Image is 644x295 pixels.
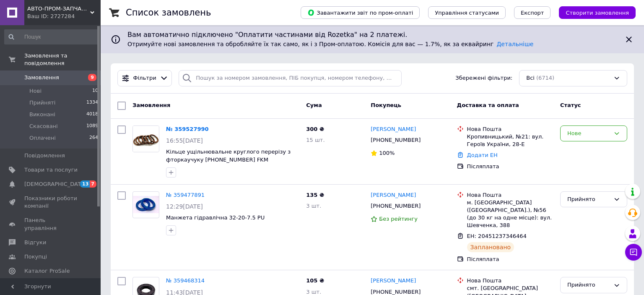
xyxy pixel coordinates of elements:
[24,180,86,188] span: [DEMOGRAPHIC_DATA]
[521,10,544,16] span: Експорт
[455,74,512,82] span: Збережені фільтри:
[467,191,553,199] div: Нова Пошта
[559,6,636,19] button: Створити замовлення
[551,9,636,16] a: Створити замовлення
[496,41,533,47] a: Детальніше
[467,133,553,148] div: Кропивницький, №21: вул. Героїв України, 28-Е
[625,244,642,261] button: Чат з покупцем
[88,74,96,81] span: 9
[306,203,321,209] span: 3 шт.
[132,191,159,218] a: Фото товару
[371,125,416,133] a: [PERSON_NAME]
[166,137,203,144] span: 16:55[DATE]
[301,6,420,19] button: Завантажити звіт по пром-оплаті
[371,191,416,199] a: [PERSON_NAME]
[86,99,98,107] span: 1334
[428,6,506,19] button: Управління статусами
[126,8,211,18] h1: Список замовлень
[435,10,499,16] span: Управління статусами
[133,126,159,152] img: Фото товару
[127,30,617,40] span: Вам автоматично підключено "Оплатити частинами від Rozetka" на 2 платежі.
[132,102,170,108] span: Замовлення
[133,196,159,214] img: Фото товару
[29,134,56,142] span: Оплачені
[86,111,98,118] span: 4018
[166,214,265,221] a: Манжета гідравлічна 32-20-7.5 PU
[567,129,610,138] div: Нове
[371,102,401,108] span: Покупець
[306,277,324,284] span: 105 ₴
[89,134,98,142] span: 264
[24,253,47,261] span: Покупці
[29,87,42,95] span: Нові
[467,277,553,285] div: Нова Пошта
[24,152,65,159] span: Повідомлення
[29,111,55,118] span: Виконані
[467,233,527,239] span: ЕН: 20451237346464
[467,163,553,170] div: Післяплата
[24,195,78,210] span: Показники роботи компанії
[379,150,395,156] span: 100%
[467,152,498,158] a: Додати ЕН
[166,277,205,284] a: № 359468314
[371,277,416,285] a: [PERSON_NAME]
[379,216,418,222] span: Без рейтингу
[24,52,101,67] span: Замовлення та повідомлення
[467,256,553,263] div: Післяплата
[132,125,159,152] a: Фото товару
[24,74,59,81] span: Замовлення
[27,13,101,20] div: Ваш ID: 2727284
[133,74,156,82] span: Фільтри
[566,10,629,16] span: Створити замовлення
[24,217,78,232] span: Панель управління
[80,180,90,188] span: 13
[29,123,58,130] span: Скасовані
[24,267,70,275] span: Каталог ProSale
[526,74,535,82] span: Всі
[24,239,46,246] span: Відгуки
[514,6,551,19] button: Експорт
[4,29,99,44] input: Пошук
[86,123,98,130] span: 1089
[369,201,422,211] div: [PHONE_NUMBER]
[567,281,610,290] div: Прийнято
[166,203,203,210] span: 12:29[DATE]
[467,242,514,252] div: Заплановано
[306,126,324,132] span: 300 ₴
[306,192,324,198] span: 135 ₴
[166,126,209,132] a: № 359527990
[90,180,96,188] span: 7
[567,195,610,204] div: Прийнято
[127,41,533,47] span: Отримуйте нові замовлення та обробляйте їх так само, як і з Пром-оплатою. Комісія для вас — 1.7%,...
[92,87,98,95] span: 10
[307,9,413,16] span: Завантажити звіт по пром-оплаті
[179,70,402,86] input: Пошук за номером замовлення, ПІБ покупця, номером телефону, Email, номером накладної
[369,135,422,146] div: [PHONE_NUMBER]
[306,102,322,108] span: Cума
[24,166,78,174] span: Товари та послуги
[536,75,554,81] span: (6714)
[27,5,90,13] span: АВТО-ПРОМ-ЗАПЧАСТИНА
[467,125,553,133] div: Нова Пошта
[166,149,291,170] a: Кільце ущільнювальне круглого перерізу з фторкаучуку [PHONE_NUMBER] FKM коричневе, термостійке
[467,199,553,230] div: м. [GEOGRAPHIC_DATA] ([GEOGRAPHIC_DATA].), №56 (до 30 кг на одне місце): вул. Шевченка, 388
[306,289,321,295] span: 3 шт.
[166,192,205,198] a: № 359477891
[560,102,581,108] span: Статус
[306,137,325,143] span: 15 шт.
[457,102,519,108] span: Доставка та оплата
[29,99,55,107] span: Прийняті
